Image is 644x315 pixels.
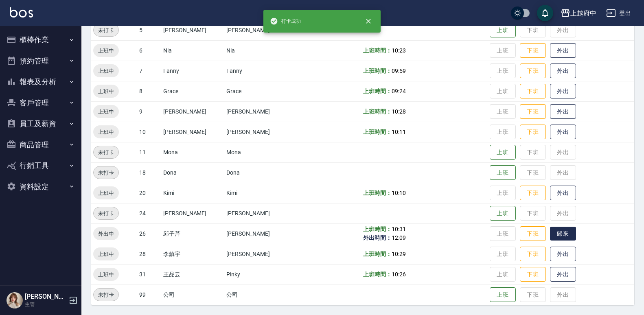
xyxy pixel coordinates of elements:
[3,113,78,134] button: 員工及薪資
[363,108,392,115] b: 上班時間：
[270,17,301,25] span: 打卡成功
[161,203,224,223] td: [PERSON_NAME]
[224,223,298,244] td: [PERSON_NAME]
[94,26,118,35] span: 未打卡
[363,226,392,232] b: 上班時間：
[93,46,119,55] span: 上班中
[392,88,406,94] span: 09:24
[520,267,546,282] button: 下班
[137,244,161,264] td: 28
[3,155,78,176] button: 行銷工具
[520,226,546,241] button: 下班
[161,264,224,284] td: 王品云
[161,122,224,142] td: [PERSON_NAME]
[3,134,78,155] button: 商品管理
[94,148,118,157] span: 未打卡
[224,284,298,305] td: 公司
[137,20,161,40] td: 5
[137,203,161,223] td: 24
[224,20,298,40] td: [PERSON_NAME]
[137,61,161,81] td: 7
[137,40,161,61] td: 6
[3,92,78,114] button: 客戶管理
[224,61,298,81] td: Fanny
[93,270,119,279] span: 上班中
[520,247,546,262] button: 下班
[490,287,516,302] button: 上班
[93,107,119,116] span: 上班中
[224,122,298,142] td: [PERSON_NAME]
[520,104,546,119] button: 下班
[520,63,546,79] button: 下班
[3,29,78,50] button: 櫃檯作業
[392,226,406,232] span: 10:31
[570,8,596,18] div: 上越府中
[161,20,224,40] td: [PERSON_NAME]
[363,190,392,196] b: 上班時間：
[363,68,392,74] b: 上班時間：
[137,142,161,162] td: 11
[392,234,406,241] span: 12:09
[161,61,224,81] td: Fanny
[490,145,516,160] button: 上班
[224,183,298,203] td: Kimi
[392,47,406,54] span: 10:23
[93,128,119,136] span: 上班中
[161,40,224,61] td: Nia
[94,291,118,299] span: 未打卡
[550,84,576,99] button: 外出
[490,23,516,38] button: 上班
[392,251,406,257] span: 10:29
[137,101,161,122] td: 9
[392,108,406,115] span: 10:28
[490,165,516,180] button: 上班
[224,40,298,61] td: Nia
[25,301,66,308] p: 主管
[520,186,546,201] button: 下班
[161,142,224,162] td: Mona
[550,247,576,262] button: 外出
[94,209,118,218] span: 未打卡
[520,43,546,58] button: 下班
[392,68,406,74] span: 09:59
[10,7,33,17] img: Logo
[161,81,224,101] td: Grace
[137,122,161,142] td: 10
[25,293,66,301] h5: [PERSON_NAME]
[392,190,406,196] span: 10:10
[3,71,78,92] button: 報表及分析
[137,81,161,101] td: 8
[224,264,298,284] td: Pinky
[161,284,224,305] td: 公司
[161,244,224,264] td: 李鎮宇
[537,5,553,21] button: save
[224,142,298,162] td: Mona
[557,5,600,22] button: 上越府中
[392,271,406,278] span: 10:26
[93,189,119,197] span: 上班中
[363,47,392,54] b: 上班時間：
[137,162,161,183] td: 18
[550,227,576,241] button: 歸來
[3,50,78,72] button: 預約管理
[550,43,576,58] button: 外出
[363,251,392,257] b: 上班時間：
[161,183,224,203] td: Kimi
[550,63,576,79] button: 外出
[93,67,119,75] span: 上班中
[7,292,23,308] img: Person
[550,186,576,201] button: 外出
[137,264,161,284] td: 31
[490,206,516,221] button: 上班
[363,271,392,278] b: 上班時間：
[137,183,161,203] td: 20
[224,101,298,122] td: [PERSON_NAME]
[93,250,119,258] span: 上班中
[224,244,298,264] td: [PERSON_NAME]
[520,84,546,99] button: 下班
[224,162,298,183] td: Dona
[359,12,377,30] button: close
[161,223,224,244] td: 邱子芹
[224,203,298,223] td: [PERSON_NAME]
[93,87,119,96] span: 上班中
